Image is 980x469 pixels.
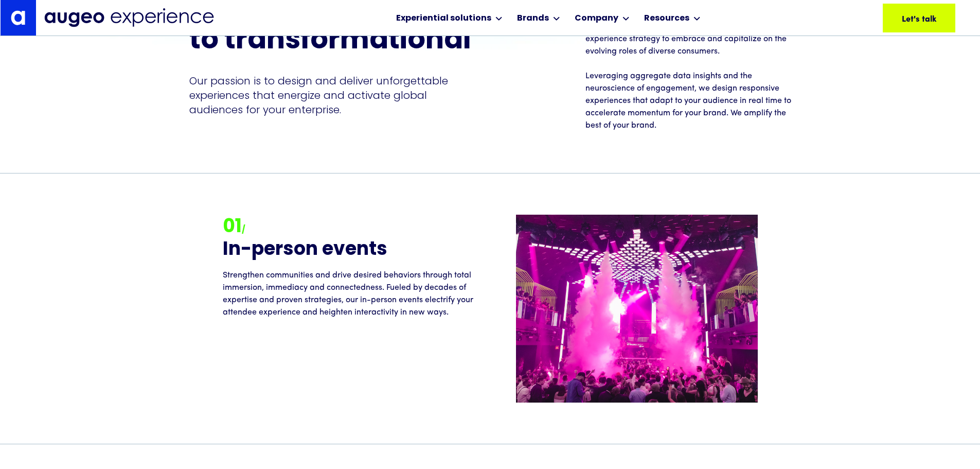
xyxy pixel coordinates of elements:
[44,8,214,27] img: Augeo Experience business unit full logo in midnight blue.
[644,12,689,25] div: Resources
[396,12,491,25] div: Experiential solutions
[223,240,490,261] h2: In-person events
[223,269,490,319] p: Strengthen communities and drive desired behaviors through total immersion, immediacy and connect...
[883,4,955,32] a: Let's talk
[11,10,25,25] img: Augeo's "a" monogram decorative logo in white.
[189,74,478,117] p: Our passion is to design and deliver unforgettable experiences that energize and activate global ...
[517,12,549,25] div: Brands
[223,218,242,237] strong: 01
[575,12,618,25] div: Company
[242,227,245,234] strong: /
